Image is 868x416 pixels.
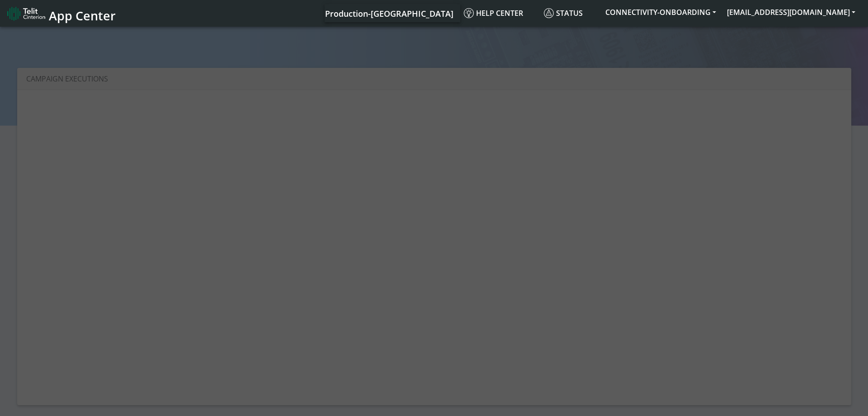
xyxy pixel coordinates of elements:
[7,6,45,21] img: logo-telit-cinterion-gw-new.png
[544,8,583,18] span: Status
[600,4,722,20] button: CONNECTIVITY-ONBOARDING
[325,4,453,22] a: Your current platform instance
[49,7,116,24] span: App Center
[464,8,523,18] span: Help center
[7,4,114,23] a: App Center
[464,8,474,18] img: knowledge.svg
[540,4,600,22] a: Status
[722,4,861,20] button: [EMAIL_ADDRESS][DOMAIN_NAME]
[325,8,453,19] span: Production-[GEOGRAPHIC_DATA]
[544,8,554,18] img: status.svg
[460,4,540,22] a: Help center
